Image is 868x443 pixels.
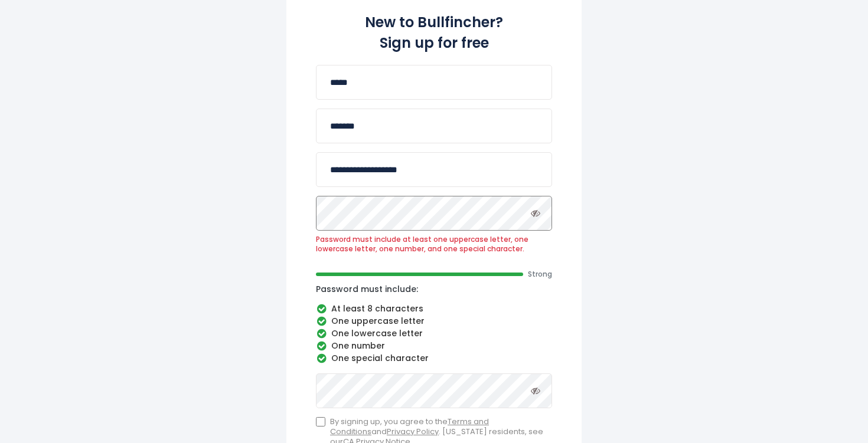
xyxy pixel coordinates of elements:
[316,316,552,327] li: One uppercase letter
[316,353,552,364] li: One special character
[531,208,540,218] i: Toggle password visibility
[316,341,552,352] li: One number
[316,329,552,339] li: One lowercase letter
[387,426,439,437] a: Privacy Policy
[316,417,325,426] input: By signing up, you agree to theTerms and ConditionsandPrivacy Policy. [US_STATE] residents, see o...
[316,235,552,253] span: Password must include at least one uppercase letter, one lowercase letter, one number, and one sp...
[316,12,552,53] h2: New to Bullfincher? Sign up for free
[316,284,552,294] p: Password must include:
[316,304,552,314] li: At least 8 characters
[528,270,552,279] span: Strong
[330,416,489,437] a: Terms and Conditions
